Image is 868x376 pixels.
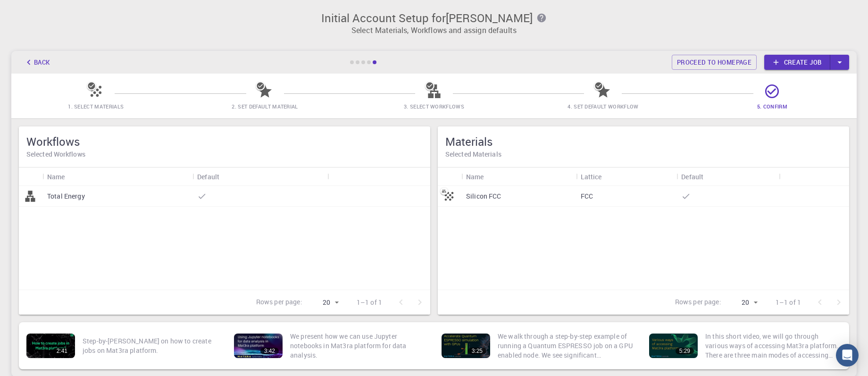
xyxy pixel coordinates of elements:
[438,167,461,186] div: Icon
[468,348,486,354] div: 3:25
[672,55,757,70] a: Proceed to homepage
[466,192,501,201] p: Silicon FCC
[445,149,842,159] h6: Selected Materials
[438,326,638,366] a: 3:25We walk through a step-by-step example of running a Quantum ESPRESSO job on a GPU enabled nod...
[306,296,342,309] div: 20
[230,326,430,366] a: 3:42We present how we can use Jupyter notebooks in Mat3ra platform for data analysis.
[675,297,721,308] p: Rows per page:
[192,167,327,186] div: Default
[19,7,53,15] span: Support
[53,348,71,354] div: 2:41
[42,167,192,186] div: Name
[576,167,677,186] div: Lattice
[568,103,638,110] span: 4. Set Default Workflow
[260,348,279,354] div: 3:42
[23,326,223,366] a: 2:41Step-by-[PERSON_NAME] on how to create jobs on Mat3ra platform.
[645,326,845,366] a: 5:29In this short video, we will go through various ways of accessing Mat3ra platform. There are ...
[581,192,593,201] p: FCC
[445,134,842,149] h5: Materials
[776,298,801,307] p: 1–1 of 1
[705,332,842,360] p: In this short video, we will go through various ways of accessing Mat3ra platform. There are thre...
[466,167,484,186] div: Name
[19,55,55,70] button: Back
[703,169,718,184] button: Sort
[26,149,423,159] h6: Selected Workflows
[757,103,787,110] span: 5. Confirm
[19,167,42,186] div: Icon
[26,134,423,149] h5: Workflows
[219,169,234,184] button: Sort
[47,167,65,186] div: Name
[681,167,703,186] div: Default
[764,55,830,70] a: Create job
[65,169,80,184] button: Sort
[357,298,382,307] p: 1–1 of 1
[232,103,298,110] span: 2. Set Default Material
[404,103,464,110] span: 3. Select Workflows
[68,103,124,110] span: 1. Select Materials
[581,167,602,186] div: Lattice
[725,296,760,309] div: 20
[498,332,634,360] p: We walk through a step-by-step example of running a Quantum ESPRESSO job on a GPU enabled node. W...
[256,297,302,308] p: Rows per page:
[484,169,499,184] button: Sort
[47,192,85,201] p: Total Energy
[290,332,426,360] p: We present how we can use Jupyter notebooks in Mat3ra platform for data analysis.
[461,167,576,186] div: Name
[602,169,617,184] button: Sort
[17,11,851,25] h3: Initial Account Setup for [PERSON_NAME]
[676,348,694,354] div: 5:29
[676,167,779,186] div: Default
[836,344,859,367] div: Open Intercom Messenger
[83,336,219,355] p: Step-by-[PERSON_NAME] on how to create jobs on Mat3ra platform.
[197,167,219,186] div: Default
[17,25,851,36] p: Select Materials, Workflows and assign defaults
